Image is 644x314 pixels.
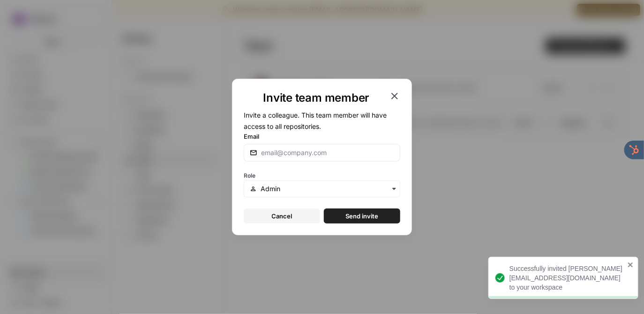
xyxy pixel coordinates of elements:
[509,264,625,292] div: Successfully invited [PERSON_NAME][EMAIL_ADDRESS][DOMAIN_NAME] to your workspace
[244,111,387,130] span: Invite a colleague. This team member will have access to all repositories.
[346,211,379,221] span: Send invite
[244,172,255,179] span: Role
[244,90,389,105] h1: Invite team member
[272,211,292,221] span: Cancel
[324,209,400,224] button: Send invite
[261,184,394,194] input: Admin
[244,132,400,141] label: Email
[628,261,634,269] button: close
[261,148,394,157] input: email@company.com
[244,209,320,224] button: Cancel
